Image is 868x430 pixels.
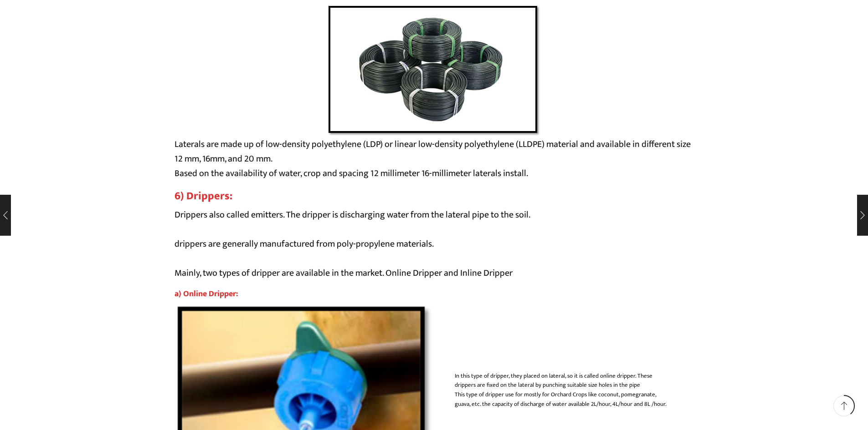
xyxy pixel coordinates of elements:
[175,289,694,299] h4: a) Online Dripper:
[175,207,694,280] p: Drippers also called emitters. The dripper is discharging water from the lateral pipe to the soil...
[175,137,694,181] p: Laterals are made up of low-density polyethylene (LDP) or linear low-density polyethylene (LLDPE)...
[327,5,541,137] img: Laterals
[455,371,673,409] p: In this type of dripper, they placed on lateral, so it is called online dripper. These drippers a...
[175,190,694,203] h3: 6) Drippers:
